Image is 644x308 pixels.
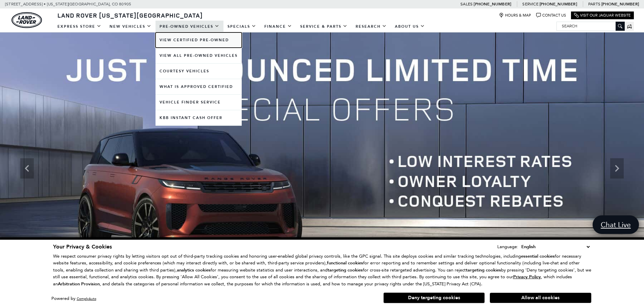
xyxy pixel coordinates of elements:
[51,297,96,301] div: Powered by
[53,21,105,32] a: EXPRESS STORE
[57,11,203,19] span: Land Rover [US_STATE][GEOGRAPHIC_DATA]
[513,274,541,280] u: Privacy Policy
[156,21,223,32] a: Pre-Owned Vehicles
[593,215,639,234] a: Chat Live
[460,2,473,6] span: Sales
[53,21,429,32] nav: Main Navigation
[327,260,363,266] strong: functional cookies
[352,21,391,32] a: Research
[260,21,296,32] a: Finance
[610,158,624,179] div: Next
[11,12,42,28] img: Land Rover
[11,12,42,28] a: land-rover
[574,13,631,18] a: Visit Our Jaguar Website
[536,13,566,18] a: Contact Us
[53,243,112,251] span: Your Privacy & Cookies
[520,243,591,251] select: Language Select
[521,253,555,259] strong: essential cookies
[296,21,352,32] a: Service & Parts
[156,48,242,63] a: View All Pre-Owned Vehicles
[597,220,634,229] span: Chat Live
[156,32,242,48] a: View Certified Pre-Owned
[383,292,485,303] button: Deny targeting cookies
[588,2,600,6] span: Parts
[513,274,541,279] a: Privacy Policy
[58,281,100,287] strong: Arbitration Provision
[105,21,156,32] a: New Vehicles
[156,79,242,94] a: What Is Approved Certified
[499,13,531,18] a: Hours & Map
[5,2,131,6] a: [STREET_ADDRESS] • [US_STATE][GEOGRAPHIC_DATA], CO 80905
[77,297,96,301] a: ComplyAuto
[497,244,518,249] div: Language:
[391,21,429,32] a: About Us
[53,11,207,19] a: Land Rover [US_STATE][GEOGRAPHIC_DATA]
[328,267,363,273] strong: targeting cookies
[601,1,639,7] a: [PHONE_NUMBER]
[474,1,511,7] a: [PHONE_NUMBER]
[466,267,501,273] strong: targeting cookies
[490,293,591,303] button: Allow all cookies
[540,1,577,7] a: [PHONE_NUMBER]
[557,22,624,30] input: Search
[20,158,34,179] div: Previous
[156,95,242,110] a: Vehicle Finder Service
[223,21,260,32] a: Specials
[156,64,242,79] a: Courtesy Vehicles
[156,110,242,125] a: KBB Instant Cash Offer
[53,253,591,288] p: We respect consumer privacy rights by letting visitors opt out of third-party tracking cookies an...
[522,2,538,6] span: Service
[177,267,211,273] strong: analytics cookies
